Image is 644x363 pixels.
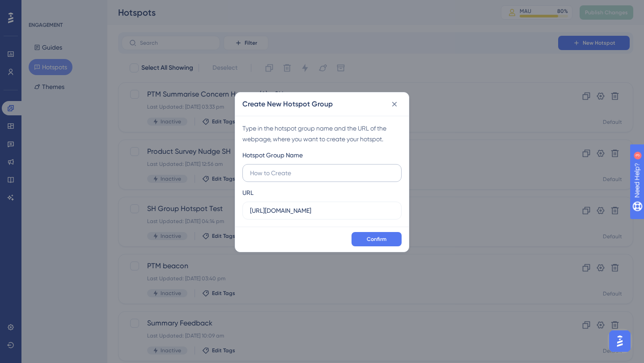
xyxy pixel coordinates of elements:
div: URL [242,187,254,198]
h2: Create New Hotspot Group [242,99,333,110]
input: https://www.example.com [250,206,394,215]
div: Hotspot Group Name [242,150,303,160]
span: Need Help? [21,2,56,13]
input: How to Create [250,168,394,178]
iframe: UserGuiding AI Assistant Launcher [606,328,633,355]
span: Confirm [367,236,386,243]
div: 3 [62,4,65,12]
div: Type in the hotspot group name and the URL of the webpage, where you want to create your hotspot. [242,123,402,144]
